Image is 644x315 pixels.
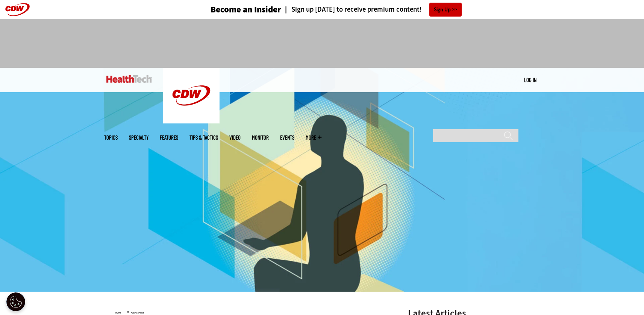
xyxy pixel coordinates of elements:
[185,26,459,60] iframe: advertisement
[163,68,220,123] img: Home
[252,135,269,140] a: MonITor
[429,3,462,17] a: Sign Up
[524,76,536,83] a: Log in
[229,135,241,140] a: Video
[524,76,536,84] div: User menu
[280,135,294,140] a: Events
[106,75,152,83] img: Home
[131,311,144,314] a: Management
[211,5,281,14] h3: Become an Insider
[160,135,178,140] a: Features
[281,6,422,13] a: Sign up [DATE] to receive premium content!
[6,292,25,311] div: Cookie Settings
[306,135,321,140] span: More
[104,135,118,140] span: Topics
[189,135,218,140] a: Tips & Tactics
[115,311,121,314] a: Home
[163,117,220,125] a: CDW
[6,292,25,311] button: Open Preferences
[129,135,148,140] span: Specialty
[115,309,388,315] div: »
[182,5,281,14] a: Become an Insider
